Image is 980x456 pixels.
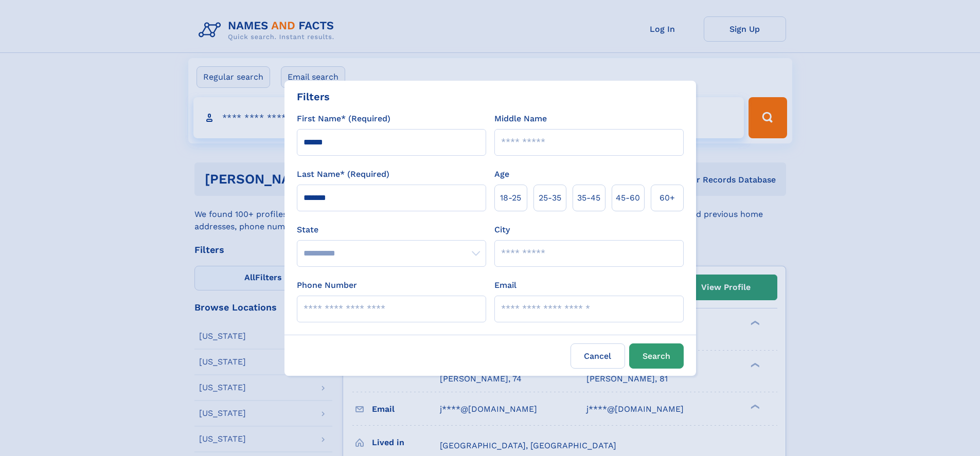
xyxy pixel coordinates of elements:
[571,343,625,369] label: Cancel
[494,168,509,180] label: Age
[577,192,600,204] span: 35‑45
[494,279,516,291] label: Email
[629,343,684,369] button: Search
[494,113,547,125] label: Middle Name
[297,168,389,180] label: Last Name* (Required)
[660,192,675,204] span: 60+
[297,224,486,236] label: State
[297,279,357,291] label: Phone Number
[500,192,521,204] span: 18‑25
[539,192,561,204] span: 25‑35
[616,192,640,204] span: 45‑60
[297,113,390,125] label: First Name* (Required)
[297,89,330,104] div: Filters
[494,224,510,236] label: City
